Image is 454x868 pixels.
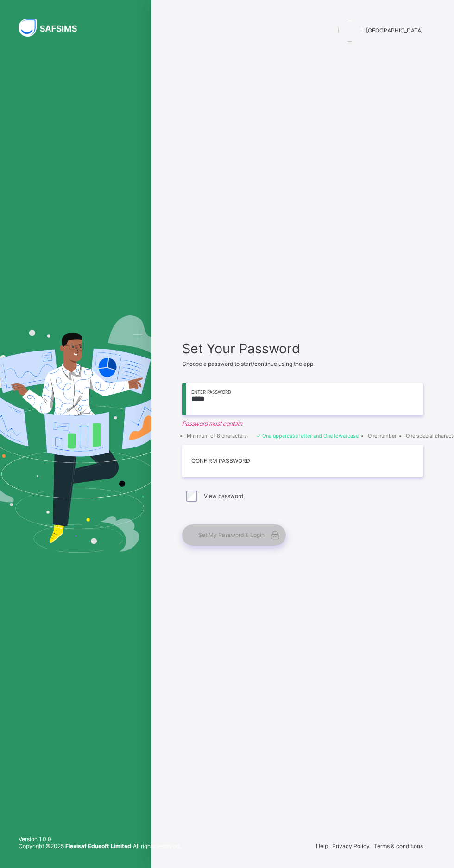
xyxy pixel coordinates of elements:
span: Privacy Policy [332,842,370,849]
span: Choose a password to start/continue using the app [182,360,313,367]
label: View password [204,492,243,499]
li: One uppercase letter and One lowercase [256,433,359,439]
span: Set My Password & Login [198,531,265,538]
span: Help [316,842,328,849]
em: Password must contain [182,420,423,427]
li: One number [368,433,397,439]
span: [GEOGRAPHIC_DATA] [366,27,423,34]
span: Set Your Password [182,340,423,357]
img: Himma International College [338,19,361,42]
img: SAFSIMS Logo [19,19,88,37]
li: Minimum of 8 characters [187,433,247,439]
span: Terms & conditions [374,842,423,849]
span: Copyright © 2025 All rights reserved. [19,842,181,849]
span: Version 1.0.0 [19,836,181,842]
strong: Flexisaf Edusoft Limited. [65,842,133,849]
